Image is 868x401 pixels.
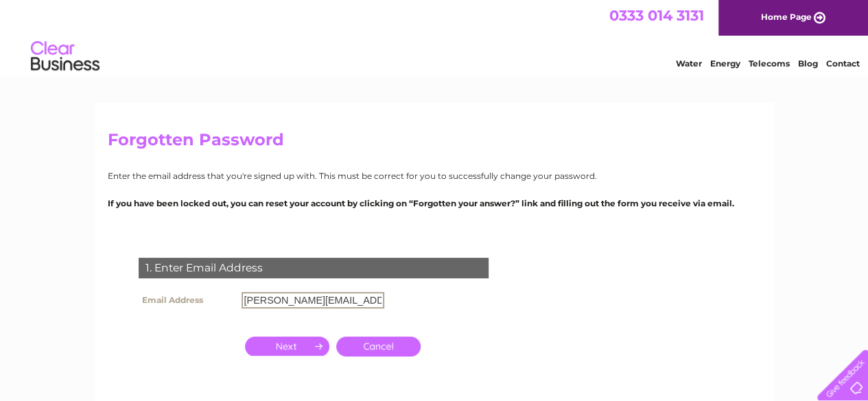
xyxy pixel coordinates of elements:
[108,197,761,210] p: If you have been locked out, you can reset your account by clicking on “Forgotten your answer?” l...
[749,58,790,69] a: Telecoms
[110,8,759,66] div: Clear Business is a trading name of Verastar Limited (registered in [GEOGRAPHIC_DATA] No. 3667643...
[30,36,100,77] img: logo.png
[108,130,761,156] h2: Forgotten Password
[336,337,421,356] a: Cancel
[826,58,860,69] a: Contact
[108,169,761,182] p: Enter the email address that you're signed up with. This must be correct for you to successfully ...
[710,58,740,69] a: Energy
[139,258,489,278] div: 1. Enter Email Address
[676,58,702,69] a: Water
[609,7,704,24] a: 0333 014 3131
[135,289,238,312] th: Email Address
[798,58,818,69] a: Blog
